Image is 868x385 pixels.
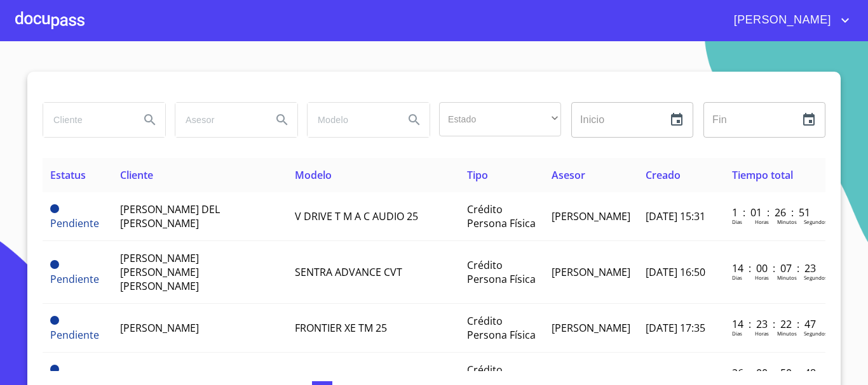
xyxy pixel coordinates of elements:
span: Pendiente [50,216,99,230]
span: Pendiente [50,260,59,269]
span: Pendiente [50,204,59,213]
span: VERSA SENSE TM 25 SIN ACC [295,370,430,384]
p: Horas [755,330,769,337]
input: search [43,103,130,137]
input: search [175,103,262,137]
span: Crédito Persona Física [467,258,536,286]
button: account of current user [724,10,853,30]
div: ​ [439,102,561,136]
input: search [308,103,394,137]
p: Segundos [804,274,827,281]
p: 26 : 00 : 50 : 48 [732,366,818,380]
span: Asesor [552,168,585,182]
p: 1 : 01 : 26 : 51 [732,206,818,219]
p: Horas [755,218,769,225]
span: FRONTIER XE TM 25 [295,321,387,335]
p: 14 : 00 : 07 : 23 [732,261,818,275]
span: Creado [646,168,681,182]
span: Pendiente [50,365,59,374]
span: Modelo [295,168,332,182]
span: Tiempo total [732,168,793,182]
p: Minutos [777,274,797,281]
span: [DATE] 15:31 [646,209,705,223]
p: Dias [732,274,742,281]
span: [PERSON_NAME] [724,10,837,30]
p: Minutos [777,330,797,337]
p: Minutos [777,218,797,225]
span: [PERSON_NAME] [552,265,630,279]
button: Search [399,105,430,135]
span: [PERSON_NAME] [552,370,630,384]
span: Crédito Persona Física [467,314,536,342]
p: Dias [732,218,742,225]
span: [PERSON_NAME] [120,370,199,384]
button: Search [135,105,165,135]
button: Search [267,105,297,135]
p: Segundos [804,218,827,225]
p: Dias [732,330,742,337]
p: Horas [755,274,769,281]
span: V DRIVE T M A C AUDIO 25 [295,209,418,223]
span: [PERSON_NAME] [PERSON_NAME] [PERSON_NAME] [120,251,199,293]
span: [DATE] 16:50 [646,265,705,279]
span: [DATE] 17:35 [646,321,705,335]
span: [PERSON_NAME] DEL [PERSON_NAME] [120,202,220,230]
span: Pendiente [50,316,59,325]
span: [PERSON_NAME] [552,321,630,335]
span: Estatus [50,168,86,182]
p: Segundos [804,330,827,337]
p: 14 : 23 : 22 : 47 [732,317,818,331]
span: [DATE] 16:07 [646,370,705,384]
span: Tipo [467,168,488,182]
span: SENTRA ADVANCE CVT [295,265,402,279]
span: [PERSON_NAME] [552,209,630,223]
span: Pendiente [50,272,99,286]
span: Crédito Persona Física [467,202,536,230]
span: Cliente [120,168,153,182]
span: Pendiente [50,328,99,342]
span: [PERSON_NAME] [120,321,199,335]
